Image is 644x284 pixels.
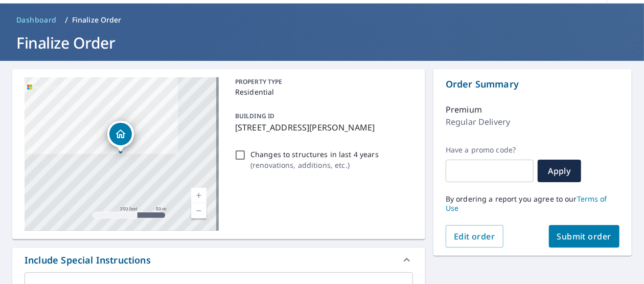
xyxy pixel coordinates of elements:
[12,12,61,28] a: Dashboard
[235,112,274,120] p: BUILDING ID
[235,86,409,97] p: Residential
[65,14,68,26] li: /
[250,160,379,170] p: ( renovations, additions, etc. )
[446,145,534,155] label: Have a promo code?
[16,15,57,25] span: Dashboard
[191,188,206,203] a: Current Level 17, Zoom In
[107,121,134,152] div: Dropped pin, building 1, Residential property, 1205 Mccameron Ave Lockport, IL 60441
[446,116,510,128] p: Regular Delivery
[12,248,425,272] div: Include Special Instructions
[454,231,495,242] span: Edit order
[446,225,503,248] button: Edit order
[549,225,620,248] button: Submit order
[235,77,409,86] p: PROPERTY TYPE
[235,121,409,134] p: [STREET_ADDRESS][PERSON_NAME]
[546,165,573,177] span: Apply
[446,194,619,213] p: By ordering a report you agree to our
[12,32,632,53] h1: Finalize Order
[557,231,612,242] span: Submit order
[446,194,607,213] a: Terms of Use
[538,160,581,182] button: Apply
[446,77,619,91] p: Order Summary
[25,253,151,267] div: Include Special Instructions
[191,203,206,219] a: Current Level 17, Zoom Out
[12,12,632,28] nav: breadcrumb
[72,15,122,25] p: Finalize Order
[250,149,379,160] p: Changes to structures in last 4 years
[446,103,482,116] p: Premium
